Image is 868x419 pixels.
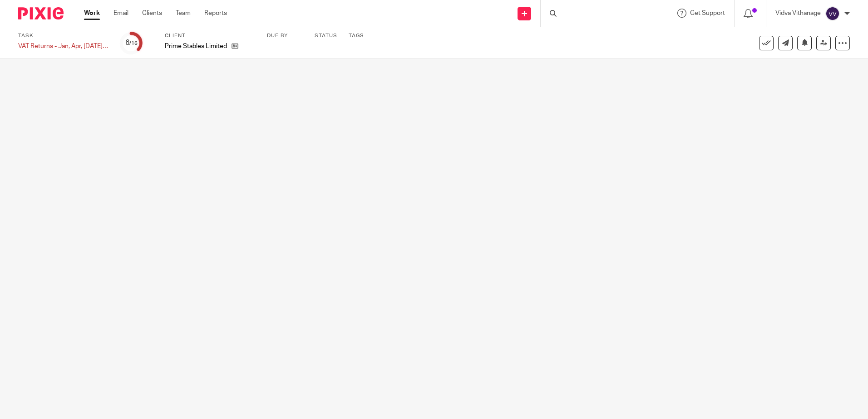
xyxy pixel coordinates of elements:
[176,9,191,18] a: Team
[315,32,337,39] label: Status
[690,10,725,16] span: Get Support
[165,42,227,51] p: Prime Stables Limited
[267,32,303,39] label: Due by
[232,43,238,49] i: Open client page
[113,9,128,18] a: Email
[84,9,100,18] a: Work
[349,32,364,39] label: Tags
[18,32,109,39] label: Task
[204,9,227,18] a: Reports
[125,38,138,48] div: 6
[18,42,109,51] div: VAT Returns - Jan, Apr, [DATE], Oct
[129,41,138,46] small: /16
[825,6,840,21] img: svg%3E
[18,7,64,19] img: Pixie
[18,42,109,51] div: VAT Returns - Jan, Apr, Jul, Oct
[775,9,821,18] p: Vidva Vithanage
[165,32,256,39] label: Client
[142,9,162,18] a: Clients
